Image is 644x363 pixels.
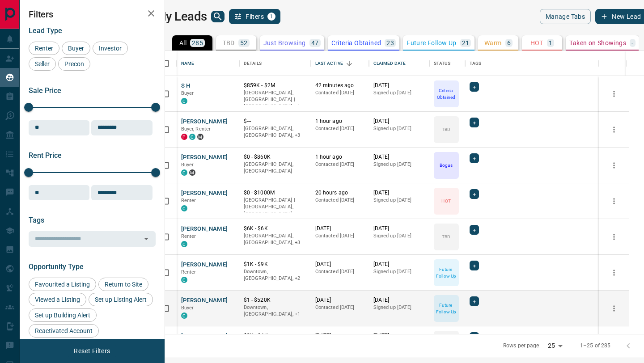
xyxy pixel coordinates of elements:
[244,189,306,197] p: $0 - $1000M
[373,161,425,168] p: Signed up [DATE]
[315,51,343,76] div: Last Active
[192,40,203,46] p: 285
[470,189,479,199] div: +
[434,51,451,76] div: Status
[549,40,552,46] p: 1
[440,162,453,169] p: Bogus
[315,125,364,132] p: Contacted [DATE]
[177,51,239,76] div: Name
[189,169,195,176] div: mrloft.ca
[181,233,196,239] span: Renter
[470,82,479,92] div: +
[244,197,306,218] p: [GEOGRAPHIC_DATA] | [GEOGRAPHIC_DATA], [GEOGRAPHIC_DATA]
[32,281,93,288] span: Favourited a Listing
[268,13,275,20] span: 1
[181,277,187,283] div: condos.ca
[181,261,228,269] button: [PERSON_NAME]
[607,123,621,136] button: more
[181,205,187,211] div: condos.ca
[607,266,621,279] button: more
[315,268,364,275] p: Contacted [DATE]
[373,118,425,125] p: [DATE]
[244,118,306,125] p: $---
[244,82,306,89] p: $859K - $2M
[530,40,543,46] p: HOT
[373,232,425,240] p: Signed up [DATE]
[244,125,306,139] p: Toronto, Vaughan, Mississauga
[311,40,319,46] p: 47
[373,332,425,340] p: [DATE]
[29,278,96,291] div: Favourited a Listing
[181,169,187,176] div: condos.ca
[473,154,476,163] span: +
[315,161,364,168] p: Contacted [DATE]
[470,261,479,270] div: +
[32,327,96,334] span: Reactivated Account
[540,9,591,24] button: Manage Tabs
[244,232,306,246] p: Etobicoke, Midtown | Central, Toronto
[470,332,479,342] div: +
[607,159,621,172] button: more
[470,153,479,163] div: +
[473,118,476,127] span: +
[61,60,87,68] span: Precon
[470,296,479,306] div: +
[244,225,306,232] p: $6K - $6K
[503,342,541,350] p: Rows per page:
[181,269,196,275] span: Renter
[211,11,225,22] button: search button
[386,40,394,46] p: 23
[89,293,153,306] div: Set up Listing Alert
[470,225,479,235] div: +
[369,51,429,76] div: Claimed Date
[442,126,450,133] p: TBD
[429,51,465,76] div: Status
[58,57,90,71] div: Precon
[315,304,364,311] p: Contacted [DATE]
[470,118,479,127] div: +
[331,40,381,46] p: Criteria Obtained
[29,262,84,271] span: Opportunity Type
[373,304,425,311] p: Signed up [DATE]
[32,296,83,303] span: Viewed a Listing
[32,60,53,68] span: Seller
[315,189,364,197] p: 20 hours ago
[244,153,306,161] p: $0 - $860K
[373,89,425,97] p: Signed up [DATE]
[181,126,211,132] span: Buyer, Renter
[29,293,86,306] div: Viewed a Listing
[140,232,153,245] button: Open
[315,118,364,125] p: 1 hour ago
[181,305,194,311] span: Buyer
[181,118,228,126] button: [PERSON_NAME]
[315,232,364,240] p: Contacted [DATE]
[68,343,116,359] button: Reset Filters
[92,296,150,303] span: Set up Listing Alert
[156,9,207,24] h1: My Leads
[181,189,228,198] button: [PERSON_NAME]
[29,324,99,338] div: Reactivated Account
[244,89,306,110] p: Toronto
[29,42,59,55] div: Renter
[580,342,610,350] p: 1–25 of 285
[240,40,248,46] p: 52
[435,302,458,315] p: Future Follow Up
[631,40,633,46] p: -
[29,9,156,20] h2: Filters
[435,266,458,279] p: Future Follow Up
[29,216,44,224] span: Tags
[607,194,621,208] button: more
[189,134,195,140] div: condos.ca
[244,304,306,318] p: Toronto
[197,134,203,140] div: mrloft.ca
[473,225,476,234] span: +
[181,98,187,104] div: condos.ca
[223,40,235,46] p: TBD
[473,261,476,270] span: +
[569,40,626,46] p: Taken on Showings
[29,26,62,35] span: Lead Type
[29,57,56,71] div: Seller
[181,312,187,319] div: condos.ca
[373,125,425,132] p: Signed up [DATE]
[181,153,228,162] button: [PERSON_NAME]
